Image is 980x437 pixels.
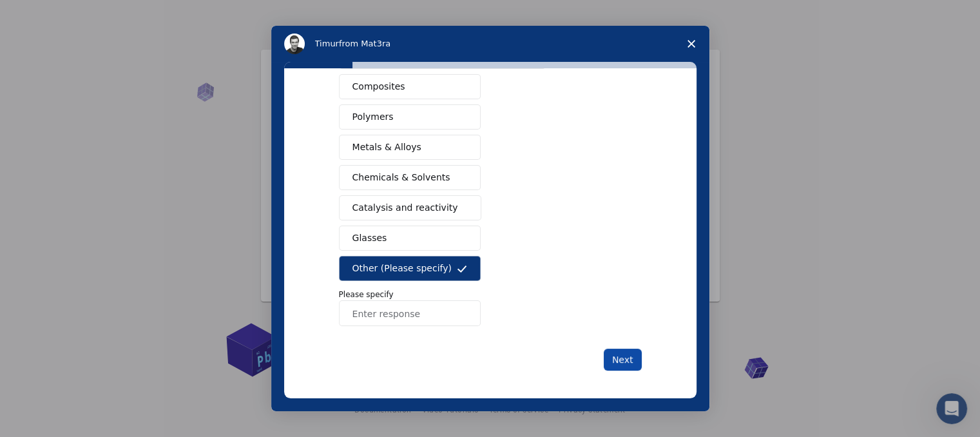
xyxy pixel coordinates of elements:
[339,256,481,281] button: Other (Please specify)
[171,351,216,360] span: Messages
[284,34,305,54] img: Profile image for Timur
[222,21,245,44] div: Close
[175,21,201,46] img: Profile image for Timur
[339,104,481,130] button: Polymers
[13,151,245,200] div: Send us a messageWe'll be back online in 30 minutes
[352,201,458,215] span: Catalysis and reactivity
[352,231,387,245] span: Glasses
[352,80,405,93] span: Composites
[352,141,421,154] span: Metals & Alloys
[339,289,642,300] p: Please specify
[673,26,709,62] span: Close survey
[26,176,215,189] div: We'll be back online in 30 minutes
[129,318,258,370] button: Messages
[26,113,232,135] p: How can we help?
[26,92,232,113] p: Hi [PERSON_NAME]
[26,9,72,21] span: Support
[339,165,481,190] button: Chemicals & Solvents
[50,351,79,360] span: Home
[339,135,481,160] button: Metals & Alloys
[26,162,215,176] div: Send us a message
[339,226,481,251] button: Glasses
[339,74,481,99] button: Composites
[352,110,394,124] span: Polymers
[339,39,390,48] span: from Mat3ra
[352,262,452,275] span: Other (Please specify)
[315,39,339,48] span: Timur
[604,349,642,371] button: Next
[352,171,450,184] span: Chemicals & Solvents
[339,195,482,220] button: Catalysis and reactivity
[339,300,481,326] input: Enter response
[26,24,108,45] img: logo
